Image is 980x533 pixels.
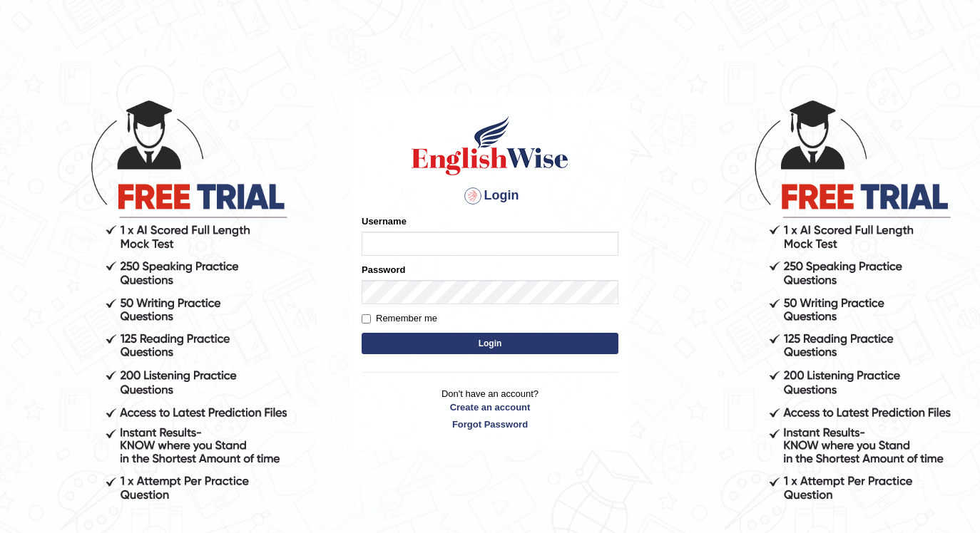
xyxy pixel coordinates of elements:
input: Remember me [362,314,371,324]
img: Logo of English Wise sign in for intelligent practice with AI [409,113,571,177]
p: Don't have an account? [362,387,618,431]
label: Remember me [362,311,437,326]
label: Username [362,214,407,228]
a: Create an account [362,400,618,414]
button: Login [362,333,618,354]
a: Forgot Password [362,418,618,431]
h4: Login [362,185,618,207]
label: Password [362,263,405,276]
